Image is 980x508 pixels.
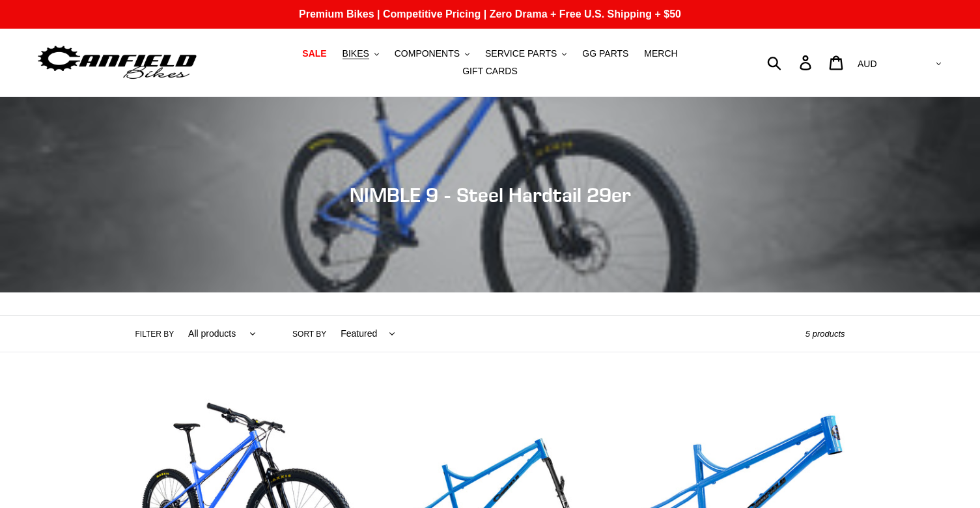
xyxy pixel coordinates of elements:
span: SERVICE PARTS [485,48,557,59]
a: GIFT CARDS [456,63,524,80]
button: COMPONENTS [388,45,476,63]
button: SERVICE PARTS [479,45,573,63]
img: Canfield Bikes [36,42,199,83]
a: GG PARTS [576,45,635,63]
span: NIMBLE 9 - Steel Hardtail 29er [350,183,631,206]
span: COMPONENTS [395,48,460,59]
span: SALE [302,48,326,59]
label: Filter by [135,328,175,340]
input: Search [774,48,807,77]
a: MERCH [637,45,684,63]
a: SALE [296,45,333,63]
span: 5 products [805,329,845,339]
span: GG PARTS [582,48,628,59]
span: GIFT CARDS [462,66,518,77]
label: Sort by [292,328,326,340]
span: BIKES [343,48,369,59]
button: BIKES [336,45,385,63]
span: MERCH [644,48,677,59]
